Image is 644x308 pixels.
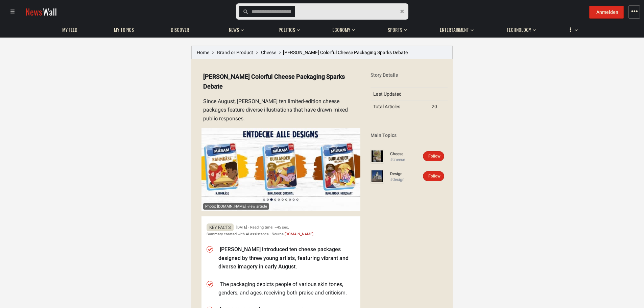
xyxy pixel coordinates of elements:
span: News [229,27,239,33]
span: Anmelden [596,9,618,15]
span: Economy [332,27,350,33]
button: Technology [503,20,536,37]
div: Photo: [DOMAIN_NAME] · [203,203,269,210]
button: News [225,20,246,37]
span: Follow [428,154,440,159]
span: News [25,5,42,18]
span: Entertainment [440,27,469,33]
a: Cheese [261,50,276,55]
td: Total Articles [371,100,429,113]
a: Brand or Product [217,50,253,55]
a: Entertainment [436,23,472,37]
a: Economy [329,23,354,37]
button: Anmelden [589,6,624,19]
img: Profile picture of Cheese [371,149,384,163]
div: [DATE] · Reading time: ~45 sec. Summary created with AI assistance · Source: [207,224,355,237]
a: NewsWall [25,5,57,18]
span: Key Facts [207,223,234,231]
span: My topics [114,27,134,33]
span: view article [248,204,267,209]
a: Politics [275,23,299,37]
a: Cheese [390,151,410,157]
span: Discover [171,27,189,33]
a: Photo: [DOMAIN_NAME] ·view article [201,128,360,211]
span: My Feed [62,27,77,33]
div: Story Details [371,72,448,78]
td: Last Updated [371,88,429,100]
button: Economy [329,20,355,37]
a: Design [390,171,410,177]
a: Technology [503,23,534,37]
span: Follow [428,174,440,179]
img: Preview image from stuttgarter-nachrichten.de [201,128,360,211]
span: Technology [506,27,531,33]
div: #design [390,177,410,183]
a: Sports [384,23,406,37]
span: Sports [388,27,402,33]
button: Politics [275,20,300,37]
td: 20 [429,100,448,113]
a: [DOMAIN_NAME] [285,232,313,236]
button: Sports [384,20,407,37]
li: The packaging depicts people of various skin tones, genders, and ages, receiving both praise and ... [218,280,355,297]
button: Entertainment [436,20,474,37]
span: [PERSON_NAME] Colorful Cheese Packaging Sparks Debate [283,50,408,55]
img: Profile picture of Design [371,169,384,183]
span: Wall [43,5,57,18]
span: Politics [279,27,295,33]
div: #cheese [390,157,410,163]
a: Home [197,50,209,55]
a: News [225,23,242,37]
div: Main Topics [371,132,448,139]
li: [PERSON_NAME] introduced ten cheese packages designed by three young artists, featuring vibrant a... [218,245,355,271]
